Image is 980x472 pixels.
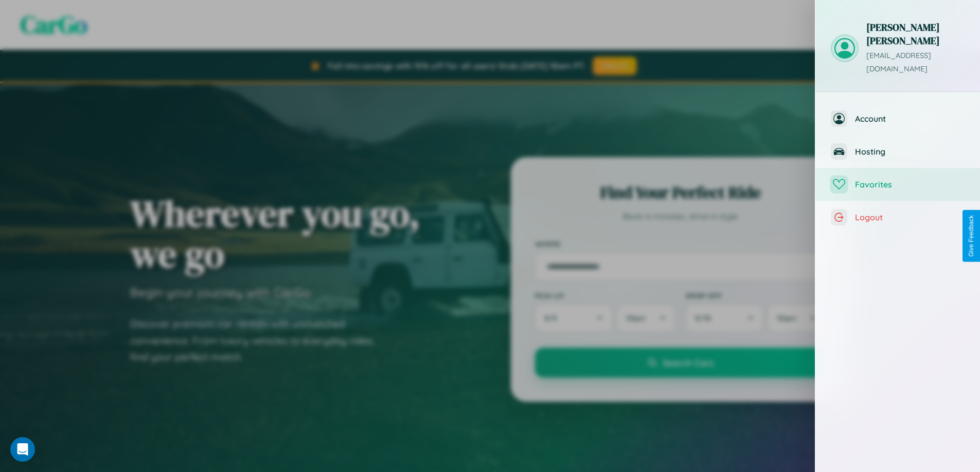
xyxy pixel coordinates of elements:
button: Hosting [815,135,980,168]
h3: [PERSON_NAME] [PERSON_NAME] [866,21,965,47]
button: Favorites [815,168,980,201]
span: Logout [855,212,965,222]
span: Favorites [855,179,965,190]
div: Open Intercom Messenger [10,437,35,462]
button: Logout [815,201,980,234]
span: Account [855,114,965,124]
span: Hosting [855,146,965,157]
button: Account [815,102,980,135]
div: Give Feedback [968,215,975,257]
p: [EMAIL_ADDRESS][DOMAIN_NAME] [866,49,965,76]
